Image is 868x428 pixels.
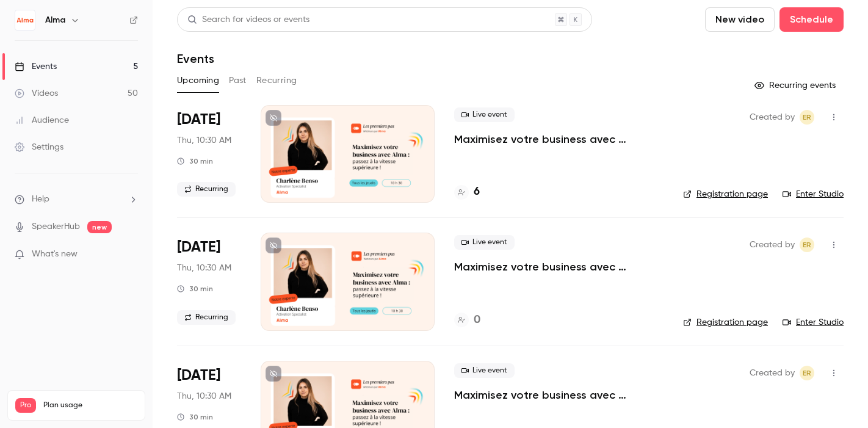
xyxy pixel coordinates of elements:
span: Thu, 10:30 AM [177,390,231,402]
button: Past [229,71,247,90]
iframe: Noticeable Trigger [123,249,138,260]
span: Pro [15,398,36,413]
a: Maximisez votre business avec [PERSON_NAME] : passez à la vitesse supérieure ! [454,132,664,147]
button: Schedule [779,7,844,32]
span: ER [803,110,811,125]
a: Enter Studio [783,316,844,328]
button: New video [705,7,775,32]
span: [DATE] [177,238,220,257]
h1: Events [177,51,214,66]
button: Upcoming [177,71,219,90]
div: Settings [15,141,63,153]
span: Created by [750,110,795,125]
span: Help [32,193,49,206]
span: ER [803,366,811,380]
div: Events [15,60,57,73]
span: Plan usage [43,401,137,410]
span: [DATE] [177,366,220,385]
a: SpeakerHub [32,220,80,233]
span: Eric ROMER [800,238,814,252]
div: Sep 4 Thu, 10:30 AM (Europe/Paris) [177,233,241,330]
li: help-dropdown-opener [15,193,138,206]
img: Alma [15,10,35,30]
span: new [87,221,112,233]
span: Recurring [177,182,236,197]
span: Live event [454,235,515,250]
button: Recurring events [749,76,844,95]
a: 0 [454,312,480,328]
div: Videos [15,87,58,100]
h4: 0 [474,312,480,328]
a: 6 [454,184,480,200]
a: Enter Studio [783,188,844,200]
span: Created by [750,238,795,252]
span: ER [803,238,811,252]
div: 30 min [177,412,213,422]
span: Eric ROMER [800,366,814,380]
a: Registration page [683,188,768,200]
span: Eric ROMER [800,110,814,125]
a: Maximisez votre business avec [PERSON_NAME] : passez à la vitesse supérieure ! [454,388,664,402]
div: Search for videos or events [187,13,309,26]
a: Maximisez votre business avec [PERSON_NAME] : passez à la vitesse supérieure ! [454,259,664,274]
span: Recurring [177,310,236,325]
span: Live event [454,363,515,378]
span: What's new [32,248,78,261]
div: 30 min [177,156,213,166]
div: Audience [15,114,69,126]
span: [DATE] [177,110,220,129]
h6: Alma [45,14,65,26]
span: Thu, 10:30 AM [177,262,231,274]
span: Created by [750,366,795,380]
button: Recurring [256,71,297,90]
a: Registration page [683,316,768,328]
span: Thu, 10:30 AM [177,134,231,147]
h4: 6 [474,184,480,200]
span: Live event [454,107,515,122]
div: 30 min [177,284,213,294]
div: Aug 28 Thu, 10:30 AM (Europe/Paris) [177,105,241,203]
